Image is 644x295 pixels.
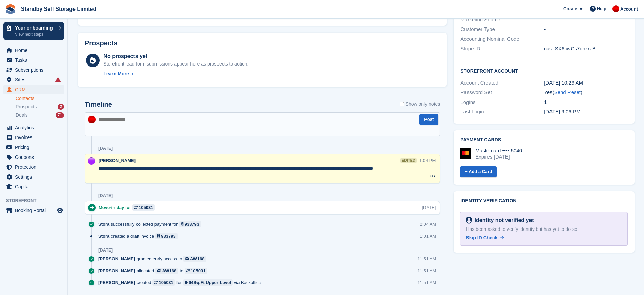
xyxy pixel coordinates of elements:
[190,256,205,262] div: AW168
[185,221,199,227] div: 933793
[179,221,201,227] a: 933793
[466,226,622,233] div: Has been asked to verify identity but has yet to do so.
[460,148,471,159] img: Mastercard Logo
[18,3,99,15] a: Standby Self Storage Limited
[16,112,28,118] span: Deals
[544,98,628,106] div: 1
[3,172,64,182] a: menu
[544,25,628,33] div: -
[15,206,56,215] span: Booking Portal
[419,114,438,125] button: Post
[554,89,581,95] a: Send Reset
[460,35,544,43] div: Accounting Nominal Code
[466,235,497,240] span: Skip ID Check
[98,221,109,227] span: Stora
[620,6,638,13] span: Account
[420,221,436,227] div: 2:04 AM
[553,89,582,95] span: ( )
[472,216,534,224] div: Identity not verified yet
[597,5,606,12] span: Help
[460,67,628,74] h2: Storefront Account
[85,39,118,47] h2: Prospects
[3,162,64,172] a: menu
[460,45,544,53] div: Stripe ID
[183,256,206,262] a: AW168
[99,158,136,163] span: [PERSON_NAME]
[155,233,178,239] a: 933793
[466,217,472,224] img: Identity Verification Ready
[400,100,440,108] label: Show only notes
[460,198,628,204] h2: Identity verification
[15,25,55,30] p: Your onboarding
[3,75,64,85] a: menu
[466,234,504,241] a: Skip ID Check
[98,247,113,253] div: [DATE]
[88,116,96,123] img: Aaron Winter
[161,233,175,239] div: 933793
[422,204,436,211] div: [DATE]
[400,100,404,108] input: Show only notes
[460,137,628,143] h2: Payment cards
[185,268,207,274] a: 105031
[475,154,522,160] div: Expires [DATE]
[98,193,113,198] div: [DATE]
[3,182,64,191] a: menu
[159,279,173,286] div: 105031
[98,256,135,262] span: [PERSON_NAME]
[55,77,61,82] i: Smart entry sync failures have occurred
[15,45,56,55] span: Home
[58,104,64,110] div: 2
[460,98,544,106] div: Logins
[460,79,544,87] div: Account Created
[15,152,56,162] span: Coupons
[85,100,112,108] h2: Timeline
[3,85,64,94] a: menu
[191,268,205,274] div: 105031
[88,157,95,165] img: Sue Ford
[15,31,55,37] p: View next steps
[98,268,135,274] span: [PERSON_NAME]
[15,143,56,152] span: Pricing
[460,16,544,24] div: Marketing Source
[132,204,155,211] a: 105031
[15,85,56,94] span: CRM
[15,123,56,132] span: Analytics
[15,182,56,191] span: Capital
[460,166,497,178] a: + Add a Card
[98,268,210,274] div: allocated to
[3,133,64,142] a: menu
[16,95,64,102] a: Contacts
[103,70,129,77] div: Learn More
[544,79,628,87] div: [DATE] 10:29 AM
[183,279,233,286] a: 64Sq.Ft Upper Level
[3,65,64,75] a: menu
[98,146,113,151] div: [DATE]
[98,233,109,239] span: Stora
[460,89,544,96] div: Password Set
[15,133,56,142] span: Invoices
[475,148,522,154] div: Mastercard •••• 5040
[103,60,248,68] div: Storefront lead form submissions appear here as prospects to action.
[15,55,56,65] span: Tasks
[417,268,436,274] div: 11:51 AM
[3,22,64,40] a: Your onboarding View next steps
[98,279,135,286] span: [PERSON_NAME]
[155,268,178,274] a: AW168
[99,204,158,211] div: Move-in day for
[103,52,248,60] div: No prospects yet
[98,256,210,262] div: granted early access to
[139,204,153,211] div: 105031
[56,112,64,118] div: 71
[5,4,16,14] img: stora-icon-8386f47178a22dfd0bd8f6a31ec36ba5ce8667c1dd55bd0f319d3a0aa187defe.svg
[3,143,64,152] a: menu
[563,5,577,12] span: Create
[15,75,56,85] span: Sites
[460,108,544,116] div: Last Login
[15,172,56,182] span: Settings
[16,104,37,110] span: Prospects
[98,221,204,227] div: successfully collected payment for
[16,112,64,119] a: Deals 71
[460,25,544,33] div: Customer Type
[152,279,175,286] a: 105031
[544,109,580,114] time: 2025-06-26 20:06:35 UTC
